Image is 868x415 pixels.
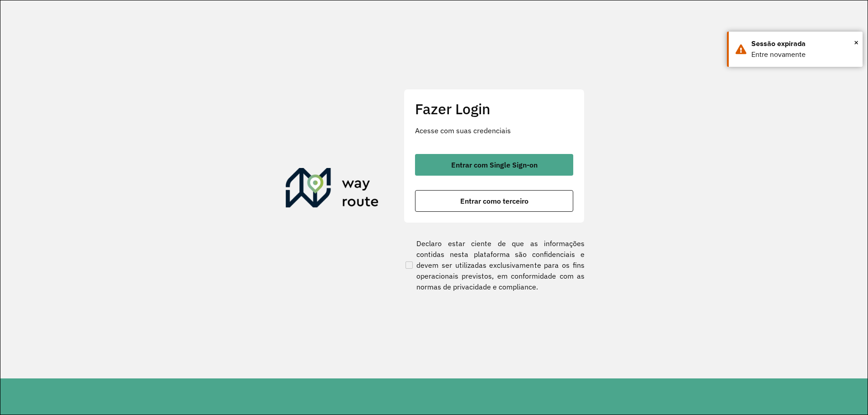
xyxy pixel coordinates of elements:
div: Sessão expirada [751,38,856,49]
label: Declaro estar ciente de que as informações contidas nesta plataforma são confidenciais e devem se... [404,238,585,292]
img: Roteirizador AmbevTech [286,168,379,211]
span: Entrar como terceiro [460,197,528,205]
span: × [854,36,859,49]
button: button [415,154,573,176]
button: Close [854,36,859,49]
div: Entre novamente [751,49,856,60]
span: Entrar com Single Sign-on [451,161,538,168]
p: Acesse com suas credenciais [415,125,573,136]
h2: Fazer Login [415,100,573,117]
button: button [415,190,573,212]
